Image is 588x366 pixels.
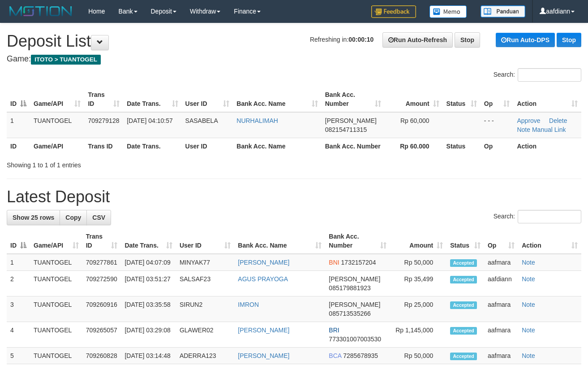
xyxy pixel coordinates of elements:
th: Game/API [30,138,84,154]
a: Delete [549,117,567,124]
h4: Game: [7,55,581,64]
th: Status: activate to sort column ascending [446,228,484,254]
td: 4 [7,322,30,348]
td: aafmara [484,322,518,348]
span: [PERSON_NAME] [329,275,380,283]
span: Accepted [450,259,477,267]
a: NURHALIMAH [236,117,278,124]
th: Amount: activate to sort column ascending [385,87,443,112]
h1: Deposit List [7,32,581,50]
th: User ID [182,138,233,154]
a: [PERSON_NAME] [238,352,289,359]
th: Rp 60.000 [385,138,443,154]
th: Action: activate to sort column ascending [513,87,581,112]
th: ID: activate to sort column descending [7,87,30,112]
a: AGUS PRAYOGA [238,275,288,283]
a: Copy [60,210,87,225]
span: 709279128 [88,117,119,124]
th: Action: activate to sort column ascending [518,228,581,254]
span: Copy 1732157204 to clipboard [341,259,376,266]
td: aafmara [484,348,518,364]
span: CSV [92,214,105,221]
td: aafmara [484,296,518,322]
img: panduan.png [481,5,525,17]
td: TUANTOGEL [30,112,84,138]
a: IMRON [238,301,259,308]
td: [DATE] 03:51:27 [121,271,176,296]
td: TUANTOGEL [30,322,82,348]
th: Bank Acc. Number: activate to sort column ascending [325,228,390,254]
td: ADERRA123 [176,348,234,364]
input: Search: [518,210,581,223]
td: Rp 50,000 [390,348,447,364]
th: Game/API: activate to sort column ascending [30,87,84,112]
span: Accepted [450,301,477,309]
a: Run Auto-DPS [496,33,555,47]
span: Refreshing in: [310,36,373,43]
div: Showing 1 to 1 of 1 entries [7,157,238,170]
img: MOTION_logo.png [7,4,75,18]
td: [DATE] 03:29:08 [121,322,176,348]
td: GLAWER02 [176,322,234,348]
td: SIRUN2 [176,296,234,322]
a: Stop [557,33,581,47]
a: Manual Link [532,126,566,133]
td: SALSAF23 [176,271,234,296]
th: Status [443,138,481,154]
td: 1 [7,254,30,271]
th: User ID: activate to sort column ascending [182,87,233,112]
th: Op: activate to sort column ascending [481,87,514,112]
th: Status: activate to sort column ascending [443,87,481,112]
a: Note [522,275,535,283]
td: 2 [7,271,30,296]
th: Trans ID [84,138,123,154]
span: Accepted [450,276,477,283]
span: Accepted [450,327,477,335]
span: Accepted [450,353,477,360]
td: 5 [7,348,30,364]
td: [DATE] 03:35:58 [121,296,176,322]
td: 709272590 [82,271,121,296]
a: Note [522,301,535,308]
a: Note [522,352,535,359]
td: 709260828 [82,348,121,364]
th: Amount: activate to sort column ascending [390,228,447,254]
span: [PERSON_NAME] [325,117,377,124]
td: 1 [7,112,30,138]
span: Show 25 rows [13,214,54,221]
span: [PERSON_NAME] [329,301,380,308]
th: ID: activate to sort column descending [7,228,30,254]
strong: 00:00:10 [348,36,373,43]
th: Op: activate to sort column ascending [484,228,518,254]
td: aafmara [484,254,518,271]
td: TUANTOGEL [30,348,82,364]
th: Date Trans.: activate to sort column ascending [123,87,181,112]
th: ID [7,138,30,154]
td: 709260916 [82,296,121,322]
td: MINYAK77 [176,254,234,271]
span: BCA [329,352,341,359]
input: Search: [518,68,581,82]
span: SASABELA [185,117,218,124]
span: Copy [65,214,81,221]
a: CSV [86,210,111,225]
td: TUANTOGEL [30,271,82,296]
th: Bank Acc. Name [233,138,321,154]
td: [DATE] 04:07:09 [121,254,176,271]
td: TUANTOGEL [30,296,82,322]
th: Trans ID: activate to sort column ascending [82,228,121,254]
th: Op [481,138,514,154]
a: Note [522,259,535,266]
a: Stop [455,32,480,48]
span: Copy 7285678935 to clipboard [343,352,378,359]
a: [PERSON_NAME] [238,327,289,334]
td: Rp 25,000 [390,296,447,322]
span: Copy 082154711315 to clipboard [325,126,367,133]
td: 3 [7,296,30,322]
th: Date Trans. [123,138,181,154]
td: 709265057 [82,322,121,348]
th: Trans ID: activate to sort column ascending [84,87,123,112]
a: Note [517,126,530,133]
span: ITOTO > TUANTOGEL [31,55,101,65]
th: Bank Acc. Number: activate to sort column ascending [322,87,385,112]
